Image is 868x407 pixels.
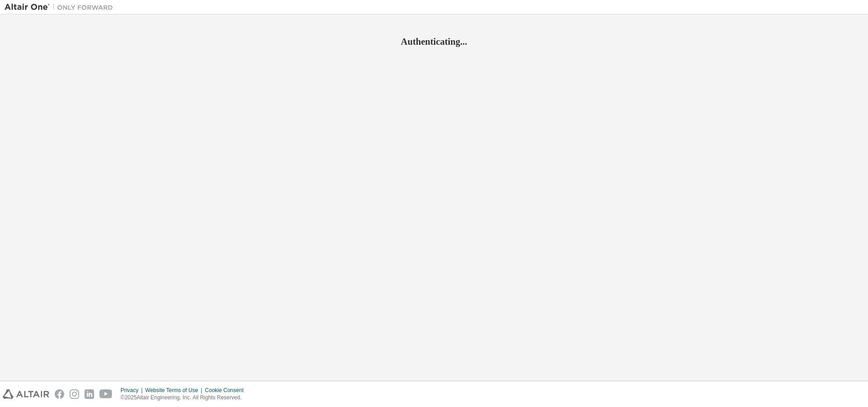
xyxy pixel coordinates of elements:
[3,389,49,399] img: altair_logo.svg
[5,36,863,47] h2: Authenticating...
[99,389,113,399] img: youtube.svg
[121,394,249,402] p: © 2025 Altair Engineering, Inc. All Rights Reserved.
[5,3,118,12] img: Altair One
[205,387,249,394] div: Cookie Consent
[121,387,145,394] div: Privacy
[145,387,205,394] div: Website Terms of Use
[70,389,79,399] img: instagram.svg
[55,389,64,399] img: facebook.svg
[85,389,94,399] img: linkedin.svg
